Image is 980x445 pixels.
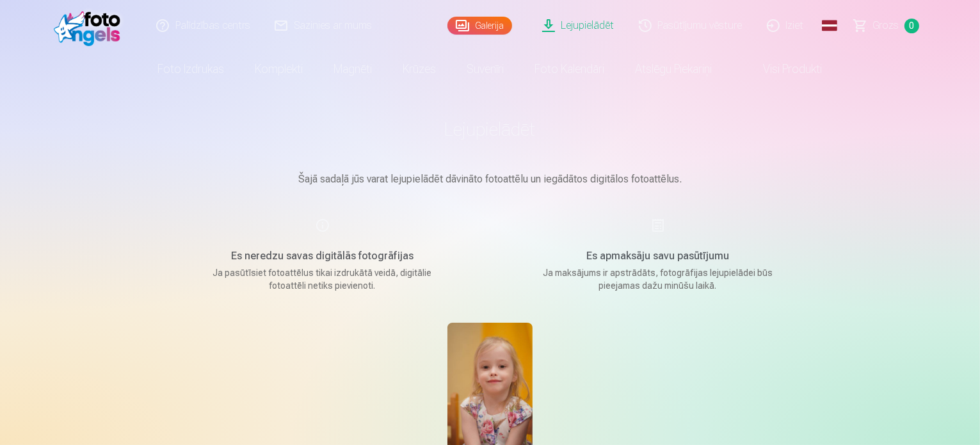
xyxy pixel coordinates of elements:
[904,19,919,33] span: 0
[201,248,444,264] h5: Es neredzu savas digitālās fotogrāfijas
[452,51,520,87] a: Suvenīri
[873,18,899,33] span: Grozs
[536,248,780,264] h5: Es apmaksāju savu pasūtījumu
[536,266,780,292] p: Ja maksājums ir apstrādāts, fotogrāfijas lejupielādei būs pieejamas dažu minūšu laikā.
[388,51,452,87] a: Krūzes
[240,51,319,87] a: Komplekti
[728,51,838,87] a: Visi produkti
[143,51,240,87] a: Foto izdrukas
[201,266,444,292] p: Ja pasūtīsiet fotoattēlus tikai izdrukātā veidā, digitālie fotoattēli netiks pievienoti.
[170,118,810,141] h1: Lejupielādēt
[54,5,127,46] img: /fa1
[319,51,388,87] a: Magnēti
[620,51,728,87] a: Atslēgu piekariņi
[170,172,810,187] p: Šajā sadaļā jūs varat lejupielādēt dāvināto fotoattēlu un iegādātos digitālos fotoattēlus.
[520,51,620,87] a: Foto kalendāri
[447,17,512,35] a: Galerija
